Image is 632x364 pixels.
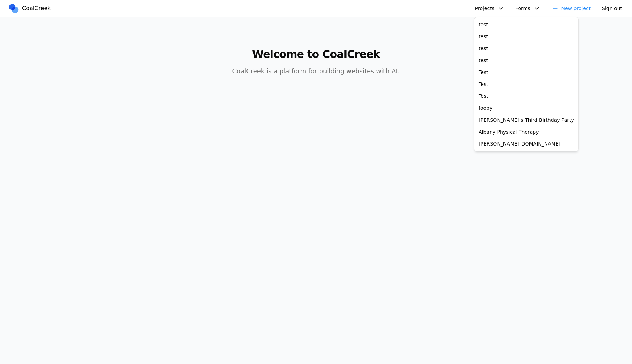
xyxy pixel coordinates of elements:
[476,126,577,138] a: Albany Physical Therapy
[511,3,545,14] button: Forms
[598,3,626,14] button: Sign out
[22,4,51,13] span: CoalCreek
[476,78,577,90] a: Test
[474,17,579,151] div: Projects
[476,138,577,150] a: [PERSON_NAME][DOMAIN_NAME]
[547,3,595,14] a: New project
[471,3,508,14] button: Projects
[476,66,577,78] a: Test
[476,19,577,31] a: test
[476,114,577,126] a: [PERSON_NAME]'s Third Birthday Party
[476,31,577,42] a: test
[476,54,577,66] a: test
[181,66,451,76] p: CoalCreek is a platform for building websites with AI.
[8,3,54,14] a: CoalCreek
[476,102,577,114] a: fooby
[181,48,451,61] h1: Welcome to CoalCreek
[476,90,577,102] a: Test
[476,42,577,54] a: test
